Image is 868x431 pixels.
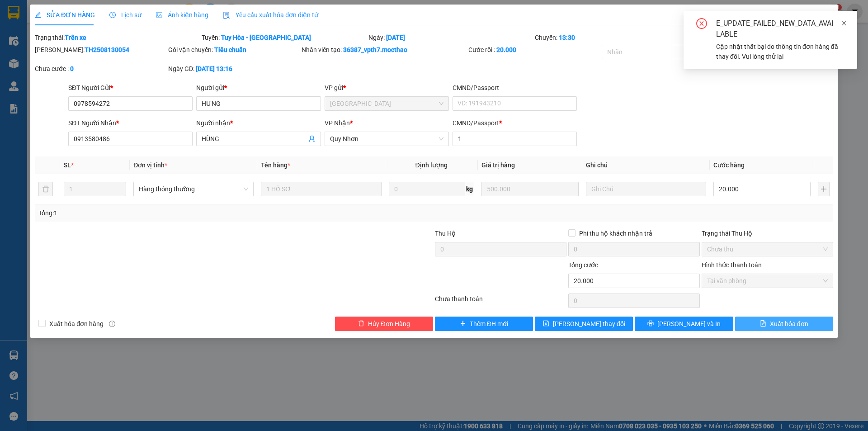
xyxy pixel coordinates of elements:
[109,321,115,327] span: info-circle
[460,320,466,327] span: plus
[68,83,193,93] div: SĐT Người Gửi
[109,11,142,19] span: Lịch sử
[534,33,701,43] div: Chuyến:
[735,317,833,331] button: file-textXuất hóa đơn
[65,34,86,41] b: Trên xe
[713,161,745,169] span: Cước hàng
[325,119,350,127] span: VP Nhận
[68,118,193,128] div: SĐT Người Nhận
[453,118,577,128] div: CMND/Passport
[481,182,579,196] input: 0
[841,20,847,26] span: close
[435,317,533,331] button: plusThêm ĐH mới
[465,182,474,196] span: kg
[496,46,516,53] b: 20.000
[302,45,467,55] div: Nhân viên tạo:
[330,132,443,146] span: Quy Nhơn
[535,317,633,331] button: save[PERSON_NAME] thay đổi
[35,11,95,19] span: SỬA ĐƠN HÀNG
[468,45,600,55] div: Cước rồi :
[38,182,53,196] button: delete
[435,230,456,237] span: Thu Hộ
[657,319,721,329] span: [PERSON_NAME] và In
[716,18,846,40] div: E_UPDATE_FAILED_NEW_DATA_AVAILABLE
[576,228,656,238] span: Phí thu hộ khách nhận trả
[201,33,368,43] div: Tuyến:
[415,161,448,169] span: Định lượng
[261,161,290,169] span: Tên hàng
[325,83,449,93] div: VP gửi
[330,97,443,110] span: Tuy Hòa
[38,208,335,218] div: Tổng: 1
[261,182,381,196] input: VD: Bàn, Ghế
[46,319,107,329] span: Xuất hóa đơn hàng
[568,261,598,269] span: Tổng cước
[696,18,707,31] span: close-circle
[109,12,116,18] span: clock-circle
[223,12,230,19] img: icon
[35,64,166,74] div: Chưa cước :
[702,261,762,269] label: Hình thức thanh toán
[168,45,300,55] div: Gói vận chuyển:
[223,11,318,19] span: Yêu cầu xuất hóa đơn điện tử
[812,5,838,30] button: Close
[35,45,166,55] div: [PERSON_NAME]:
[760,320,766,327] span: file-text
[543,320,549,327] span: save
[702,228,833,238] div: Trạng thái Thu Hộ
[156,12,162,18] span: picture
[481,161,515,169] span: Giá trị hàng
[582,156,710,174] th: Ghi chú
[368,319,410,329] span: Hủy Đơn Hàng
[770,319,808,329] span: Xuất hóa đơn
[553,319,625,329] span: [PERSON_NAME] thay đổi
[647,320,654,327] span: printer
[368,33,534,43] div: Ngày:
[214,46,246,53] b: Tiêu chuẩn
[635,317,733,331] button: printer[PERSON_NAME] và In
[35,12,41,18] span: edit
[386,34,405,41] b: [DATE]
[434,294,567,310] div: Chưa thanh toán
[559,34,575,41] b: 13:30
[168,64,300,74] div: Ngày GD:
[586,182,706,196] input: Ghi Chú
[716,42,846,62] div: Cập nhật thất bại do thông tin đơn hàng đã thay đổi. Vui lòng thử lại
[196,83,321,93] div: Người gửi
[64,161,71,169] span: SL
[335,317,433,331] button: deleteHủy Đơn Hàng
[139,182,248,196] span: Hàng thông thường
[343,46,407,53] b: 36387_vpth7.mocthao
[453,83,577,93] div: CMND/Passport
[133,161,167,169] span: Đơn vị tính
[818,182,830,196] button: plus
[196,118,321,128] div: Người nhận
[308,135,316,142] span: user-add
[221,34,311,41] b: Tuy Hòa - [GEOGRAPHIC_DATA]
[358,320,364,327] span: delete
[707,274,828,288] span: Tại văn phòng
[707,242,828,256] span: Chưa thu
[70,65,74,72] b: 0
[156,11,208,19] span: Ảnh kiện hàng
[196,65,232,72] b: [DATE] 13:16
[85,46,129,53] b: TH2508130054
[34,33,201,43] div: Trạng thái:
[470,319,508,329] span: Thêm ĐH mới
